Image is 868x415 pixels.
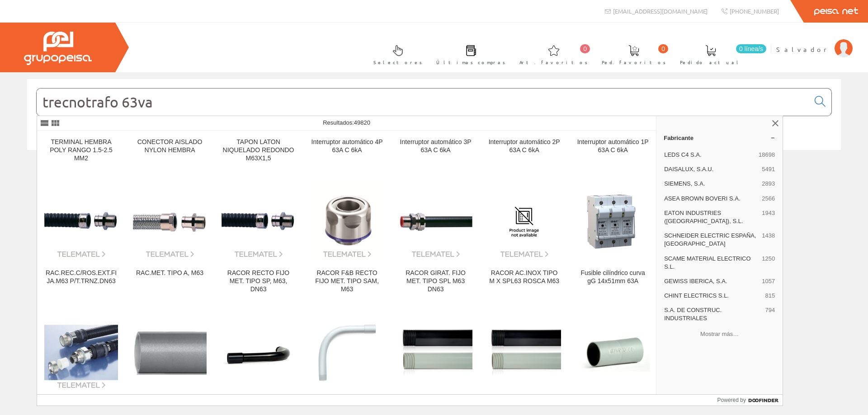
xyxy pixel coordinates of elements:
[762,165,775,173] span: 5491
[480,131,568,173] a: Interruptor automático 2P 63A C 6kA
[214,131,302,173] a: TAPON LATON NIQUELADO REDONDO M63X1,5
[664,292,761,300] span: CHINT ELECTRICS S.L.
[24,32,92,65] img: Grupo Peisa
[399,269,472,294] div: RACOR GIRAT. FIJO MET. TIPO SPL M63 DN63
[222,138,295,163] div: TAPON LATON NIQUELADO REDONDO M63X1,5
[664,165,758,173] span: DAISALUX, S.A.U.
[133,138,207,154] div: CONECTOR AISLADO NYLON HEMBRA
[487,328,561,378] img: Tubo Blind.roscado Gris Metrica 63 (15)
[730,7,779,15] span: [PHONE_NUMBER]
[126,173,214,304] a: RAC.MET. TIPO A, M63 RAC.MET. TIPO A, M63
[759,151,775,159] span: 18698
[399,138,472,154] div: Interruptor automático 3P 63A C 6kA
[44,138,118,163] div: TERMINAL HEMBRA POLY RANGO 1.5-2.5 MM2
[664,151,755,159] span: LEDS C4 S.A.
[37,131,125,173] a: TERMINAL HEMBRA POLY RANGO 1.5-2.5 MM2
[399,185,472,258] img: RACOR GIRAT. FIJO MET. TIPO SPL M63 DN63
[392,131,480,173] a: Interruptor automático 3P 63A C 6kA
[133,185,207,258] img: RAC.MET. TIPO A, M63
[222,185,295,258] img: RACOR RECTO FIJO MET. TIPO SP, M63, DN63
[37,173,125,304] a: RAC.REC.C/ROS.EXT.FIJA.M63 P/T.TRNZ.DN63 RAC.REC.C/ROS.EXT.FIJA.M63 P/T.TRNZ.DN63
[736,44,766,53] span: 0 línea/s
[658,44,668,53] span: 0
[436,58,505,67] span: Últimas compras
[660,327,779,342] button: Mostrar más…
[373,58,422,67] span: Selectores
[323,119,370,126] span: Resultados:
[776,45,830,54] span: Salvador
[717,395,783,406] a: Powered by
[576,138,650,154] div: Interruptor automático 1P 63A C 6kA
[576,185,650,259] img: Fusible cilíndrico curva gG 14x51mm 63A
[602,58,666,67] span: Ped. favoritos
[354,119,370,126] span: 49820
[27,161,841,169] div: © Grupo Peisa
[222,269,295,294] div: RACOR RECTO FIJO MET. TIPO SP, M63, DN63
[310,185,384,258] img: RACOR F&B RECTO FIJO MET. TIPO SAM, M63
[580,44,590,53] span: 0
[671,37,769,70] a: 0 línea/s Pedido actual
[765,306,775,322] span: 794
[569,131,657,173] a: Interruptor automático 1P 63A C 6kA
[44,269,118,285] div: RAC.REC.C/ROS.EXT.FIJA.M63 P/T.TRNZ.DN63
[664,232,758,248] span: SCHNEIDER ELECTRIC ESPAÑA, [GEOGRAPHIC_DATA]
[487,269,561,285] div: RACOR AC.INOX TIPO M X SPL63 ROSCA M63
[310,269,384,294] div: RACOR F&B RECTO FIJO MET. TIPO SAM, M63
[717,396,746,404] span: Powered by
[656,131,783,145] a: Fabricante
[576,269,650,285] div: Fusible cilíndrico curva gG 14x51mm 63A
[399,328,472,378] img: Tubo Blind.roscado Negro Metrica 63 (15)
[133,269,207,277] div: RAC.MET. TIPO A, M63
[310,318,384,387] img: Curva Blind.roscado Gris Metrica 63 (1)
[303,173,391,304] a: RACOR F&B RECTO FIJO MET. TIPO SAM, M63 RACOR F&B RECTO FIJO MET. TIPO SAM, M63
[765,292,775,300] span: 815
[487,138,561,154] div: Interruptor automático 2P 63A C 6kA
[762,255,775,271] span: 1250
[37,89,809,116] input: Buscar...
[680,58,741,67] span: Pedido actual
[762,195,775,203] span: 2566
[664,209,758,225] span: EATON INDUSTRIES ([GEOGRAPHIC_DATA]), S.L.
[392,173,480,304] a: RACOR GIRAT. FIJO MET. TIPO SPL M63 DN63 RACOR GIRAT. FIJO MET. TIPO SPL M63 DN63
[762,180,775,188] span: 2893
[214,173,302,304] a: RACOR RECTO FIJO MET. TIPO SP, M63, DN63 RACOR RECTO FIJO MET. TIPO SP, M63, DN63
[44,316,118,389] img: EMCFix,Adapt.,M63/63,cone
[303,131,391,173] a: Interruptor automático 4P 63A C 6kA
[664,195,758,203] span: ASEA BROWN BOVERI S.A.
[762,232,775,248] span: 1438
[664,255,758,271] span: SCAME MATERIAL ELECTRICO S.L.
[364,37,427,70] a: Selectores
[613,7,708,15] span: [EMAIL_ADDRESS][DOMAIN_NAME]
[569,173,657,304] a: Fusible cilíndrico curva gG 14x51mm 63A Fusible cilíndrico curva gG 14x51mm 63A
[427,37,510,70] a: Últimas compras
[762,209,775,225] span: 1943
[664,180,758,188] span: SIEMENS, S.A.
[776,37,853,46] a: Salvador
[222,334,295,371] img: Curva Blind.roscado Negro Metrica 63 (1)
[480,173,568,304] a: RACOR AC.INOX TIPO M X SPL63 ROSCA M63 RACOR AC.INOX TIPO M X SPL63 ROSCA M63
[762,277,775,285] span: 1057
[487,185,561,258] img: RACOR AC.INOX TIPO M X SPL63 ROSCA M63
[310,138,384,154] div: Interruptor automático 4P 63A C 6kA
[576,334,650,372] img: Manguito Blindado Ench.gris Metrica 63
[126,131,214,173] a: CONECTOR AISLADO NYLON HEMBRA
[519,58,588,67] span: Art. favoritos
[664,277,758,285] span: GEWISS IBERICA, S.A.
[44,185,118,258] img: RAC.REC.C/ROS.EXT.FIJA.M63 P/T.TRNZ.DN63
[133,331,207,375] img: Tubo rigido gris enchufable Rexa 63mm para exterior Aiscan
[664,306,761,322] span: S.A. DE CONSTRUC. INDUSTRIALES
